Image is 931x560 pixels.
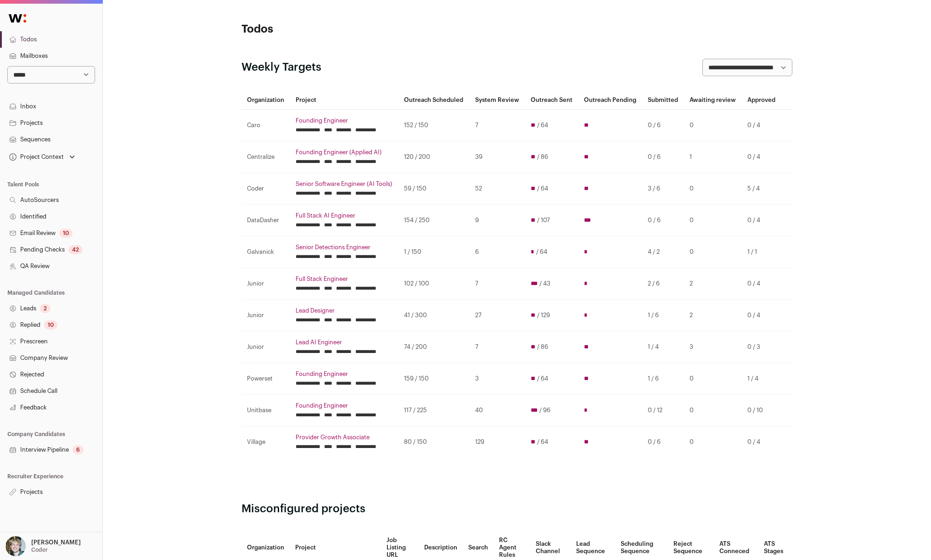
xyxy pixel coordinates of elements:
[68,245,83,254] div: 42
[742,268,781,300] td: 0 / 4
[296,275,393,283] a: Full Stack Engineer
[296,117,393,124] a: Founding Engineer
[241,331,290,363] td: Junior
[398,300,469,331] td: 41 / 300
[536,248,547,256] span: / 64
[241,300,290,331] td: Junior
[684,141,742,173] td: 1
[742,426,781,458] td: 0 / 4
[290,91,398,110] th: Project
[537,343,548,351] span: / 86
[684,363,742,395] td: 0
[537,122,548,129] span: / 64
[742,331,781,363] td: 0 / 3
[684,331,742,363] td: 3
[742,363,781,395] td: 1 / 4
[537,153,548,161] span: / 86
[742,236,781,268] td: 1 / 1
[537,217,550,224] span: / 107
[525,91,578,110] th: Outreach Sent
[296,180,393,188] a: Senior Software Engineer (AI Tools)
[642,110,684,141] td: 0 / 6
[398,363,469,395] td: 159 / 150
[470,363,525,395] td: 3
[537,185,548,192] span: / 64
[537,438,548,446] span: / 64
[241,395,290,426] td: Unitbase
[296,307,393,314] a: Lead Designer
[742,395,781,426] td: 0 / 10
[642,173,684,205] td: 3 / 6
[742,205,781,236] td: 0 / 4
[241,173,290,205] td: Coder
[684,300,742,331] td: 2
[470,205,525,236] td: 9
[578,91,642,110] th: Outreach Pending
[6,536,26,556] img: 6494470-medium_jpg
[470,173,525,205] td: 52
[470,331,525,363] td: 7
[684,173,742,205] td: 0
[7,151,77,163] button: Open dropdown
[241,110,290,141] td: Caro
[241,426,290,458] td: Village
[642,331,684,363] td: 1 / 4
[241,22,425,37] h1: Todos
[539,407,550,414] span: / 96
[398,331,469,363] td: 74 / 200
[241,205,290,236] td: DataDasher
[684,91,742,110] th: Awaiting review
[470,141,525,173] td: 39
[296,244,393,251] a: Senior Detections Engineer
[742,91,781,110] th: Approved
[398,91,469,110] th: Outreach Scheduled
[642,426,684,458] td: 0 / 6
[537,312,550,319] span: / 129
[241,268,290,300] td: Junior
[40,304,50,313] div: 2
[73,445,84,454] div: 6
[296,149,393,156] a: Founding Engineer (Applied AI)
[684,268,742,300] td: 2
[296,212,393,219] a: Full Stack AI Engineer
[398,141,469,173] td: 120 / 200
[684,205,742,236] td: 0
[4,536,83,556] button: Open dropdown
[642,91,684,110] th: Submitted
[398,426,469,458] td: 80 / 150
[241,91,290,110] th: Organization
[241,502,792,516] h2: Misconfigured projects
[684,236,742,268] td: 0
[642,141,684,173] td: 0 / 6
[470,91,525,110] th: System Review
[470,395,525,426] td: 40
[642,268,684,300] td: 2 / 6
[241,236,290,268] td: Galvanick
[642,363,684,395] td: 1 / 6
[59,229,73,238] div: 10
[684,110,742,141] td: 0
[642,300,684,331] td: 1 / 6
[398,268,469,300] td: 102 / 100
[296,370,393,378] a: Founding Engineer
[642,236,684,268] td: 4 / 2
[31,539,81,546] p: [PERSON_NAME]
[470,300,525,331] td: 27
[539,280,550,287] span: / 43
[44,320,57,330] div: 10
[742,110,781,141] td: 0 / 4
[296,339,393,346] a: Lead AI Engineer
[470,236,525,268] td: 6
[470,110,525,141] td: 7
[4,9,31,28] img: Wellfound
[7,153,64,161] div: Project Context
[296,402,393,409] a: Founding Engineer
[742,141,781,173] td: 0 / 4
[470,268,525,300] td: 7
[241,60,321,75] h2: Weekly Targets
[398,395,469,426] td: 117 / 225
[398,205,469,236] td: 154 / 250
[537,375,548,382] span: / 64
[684,426,742,458] td: 0
[241,141,290,173] td: Centralize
